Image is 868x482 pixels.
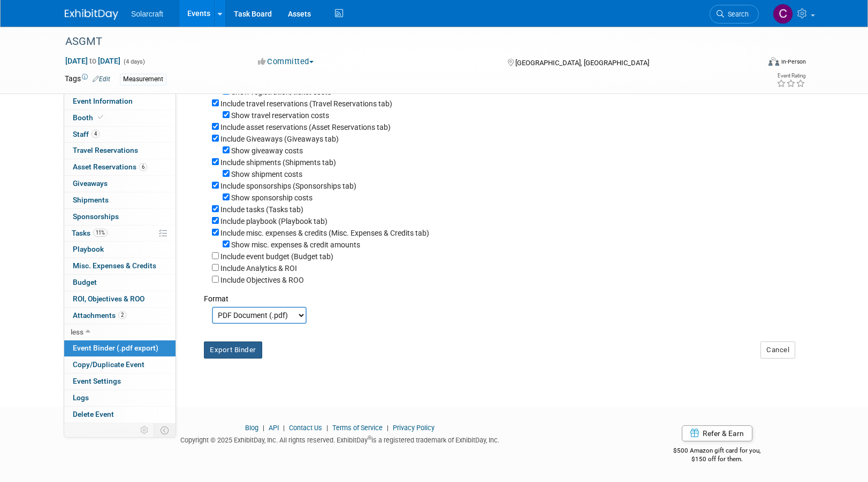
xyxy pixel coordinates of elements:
[64,110,176,126] a: Booth
[92,130,100,138] span: 4
[93,75,110,83] a: Edit
[220,252,333,261] label: Include event budget (Budget tab)
[220,99,392,108] label: Include travel reservations (Travel Reservations tab)
[781,58,806,66] div: In-Person
[120,74,166,85] div: Measurement
[73,196,109,204] span: Shipments
[254,56,318,67] button: Committed
[220,276,304,284] label: Include Objectives & ROO
[724,10,749,18] span: Search
[220,158,336,167] label: Include shipments (Shipments tab)
[64,143,176,159] a: Travel Reservations
[73,162,147,171] span: Asset Reservations
[73,344,158,352] span: Event Binder (.pdf export)
[231,193,313,202] label: Show sponsorship costs
[260,424,267,432] span: |
[393,424,435,432] a: Privacy Policy
[220,217,328,226] label: Include playbook (Playbook tab)
[231,170,302,178] label: Show shipment costs
[62,32,743,51] div: ASGMT
[64,291,176,307] a: ROI, Objectives & ROO
[64,324,176,340] a: less
[220,135,339,143] label: Include Giveaways (Giveaways tab)
[631,455,804,464] div: $150 off for them.
[65,433,615,445] div: Copyright © 2025 ExhibitDay, Inc. All rights reserved. ExhibitDay is a registered trademark of Ex...
[280,424,287,432] span: |
[204,341,262,359] button: Export Binder
[64,258,176,274] a: Misc. Expenses & Credits
[231,146,303,155] label: Show giveaway costs
[768,57,779,66] img: Format-Inperson.png
[154,423,176,437] td: Toggle Event Tabs
[123,58,145,65] span: (4 days)
[73,311,126,320] span: Attachments
[65,73,110,85] td: Tags
[139,163,147,171] span: 6
[269,424,279,432] a: API
[64,94,176,110] a: Event Information
[131,10,163,18] span: Solarcraft
[64,407,176,423] a: Delete Event
[73,377,121,385] span: Event Settings
[93,229,108,237] span: 11%
[64,357,176,373] a: Copy/Duplicate Event
[324,424,331,432] span: |
[73,278,97,286] span: Budget
[64,242,176,258] a: Playbook
[65,9,118,20] img: ExhibitDay
[135,423,154,437] td: Personalize Event Tab Strip
[776,73,805,79] div: Event Rating
[73,261,156,270] span: Misc. Expenses & Credits
[73,97,133,105] span: Event Information
[64,390,176,406] a: Logs
[64,127,176,143] a: Staff4
[73,294,144,303] span: ROI, Objectives & ROO
[64,226,176,242] a: Tasks11%
[220,229,429,237] label: Include misc. expenses & credits (Misc. Expenses & Credits tab)
[71,328,83,336] span: less
[231,240,360,249] label: Show misc. expenses & credit amounts
[73,360,144,369] span: Copy/Duplicate Event
[64,192,176,208] a: Shipments
[231,111,329,120] label: Show travel reservation costs
[384,424,391,432] span: |
[73,212,119,221] span: Sponsorships
[220,123,391,131] label: Include asset reservations (Asset Reservations tab)
[118,311,126,319] span: 2
[73,179,108,188] span: Giveaways
[72,229,108,237] span: Tasks
[64,308,176,324] a: Attachments2
[220,205,303,214] label: Include tasks (Tasks tab)
[73,393,89,402] span: Logs
[773,4,793,24] img: Chuck Goding
[220,182,356,190] label: Include sponsorships (Sponsorships tab)
[88,57,98,65] span: to
[64,275,176,291] a: Budget
[73,410,114,418] span: Delete Event
[515,59,649,67] span: [GEOGRAPHIC_DATA], [GEOGRAPHIC_DATA]
[64,176,176,192] a: Giveaways
[220,264,297,273] label: Include Analytics & ROI
[65,56,121,66] span: [DATE] [DATE]
[289,424,322,432] a: Contact Us
[204,285,795,304] div: Format
[332,424,383,432] a: Terms of Service
[73,146,138,154] span: Travel Reservations
[64,374,176,390] a: Event Settings
[245,424,258,432] a: Blog
[368,435,371,441] sup: ®
[73,245,104,253] span: Playbook
[98,114,103,120] i: Booth reservation complete
[231,88,331,96] label: Show registration/ticket costs
[73,113,105,122] span: Booth
[710,5,759,24] a: Search
[64,340,176,356] a: Event Binder (.pdf export)
[760,341,795,359] button: Cancel
[682,425,752,441] a: Refer & Earn
[64,159,176,175] a: Asset Reservations6
[631,439,804,464] div: $500 Amazon gift card for you,
[696,56,806,72] div: Event Format
[64,209,176,225] a: Sponsorships
[73,130,100,138] span: Staff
